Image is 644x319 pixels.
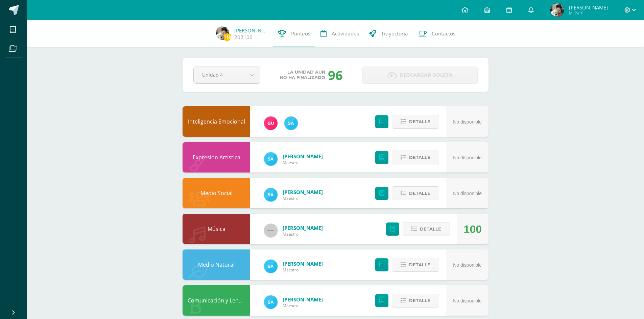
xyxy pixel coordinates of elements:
[183,142,250,172] div: Expresión Artística
[216,26,229,40] img: 5fbc70edd4f854303158f6e90d183d6b.png
[283,160,323,165] span: Maestro
[273,20,315,47] a: Punteos
[453,298,482,303] span: No disponible
[291,30,310,37] span: Punteos
[264,260,278,273] img: 27ed1a6ed9458901f24737ab1d9e0c2c.png
[223,33,231,41] span: 118
[183,106,250,137] div: Inteligencia Emocional
[420,223,441,235] span: Detalle
[264,295,278,309] img: 27ed1a6ed9458901f24737ab1d9e0c2c.png
[409,259,430,271] span: Detalle
[453,155,482,160] span: No disponible
[283,195,323,201] span: Maestro
[400,67,453,83] span: Descargar boleta
[409,294,430,307] span: Detalle
[283,224,323,231] a: [PERSON_NAME]
[283,303,323,309] span: Maestro
[264,188,278,202] img: 27ed1a6ed9458901f24737ab1d9e0c2c.png
[280,70,325,80] span: La unidad aún no ha finalizado
[183,214,250,244] div: Música
[315,20,364,47] a: Actividades
[392,115,439,129] button: Detalle
[283,267,323,273] span: Maestro
[453,262,482,268] span: No disponible
[392,258,439,272] button: Detalle
[409,187,430,200] span: Detalle
[550,3,564,17] img: 5fbc70edd4f854303158f6e90d183d6b.png
[202,67,235,83] span: Unidad 4
[183,249,250,280] div: Medio Natural
[183,285,250,316] div: Comunicación y Lenguaje
[364,20,413,47] a: Trayectoria
[283,153,323,160] a: [PERSON_NAME]
[409,115,430,128] span: Detalle
[464,214,482,244] div: 100
[234,34,253,41] a: 202106
[453,191,482,196] span: No disponible
[569,4,608,11] span: [PERSON_NAME]
[283,296,323,303] a: [PERSON_NAME]
[283,260,323,267] a: [PERSON_NAME]
[264,116,278,130] img: 8617c7d6ed6d086496421107a2c81f36.png
[392,151,439,164] button: Detalle
[234,27,268,34] a: [PERSON_NAME]
[332,30,359,37] span: Actividades
[453,119,482,125] span: No disponible
[392,186,439,200] button: Detalle
[283,189,323,195] a: [PERSON_NAME]
[569,10,608,16] span: Mi Perfil
[403,222,450,236] button: Detalle
[392,294,439,308] button: Detalle
[381,30,408,37] span: Trayectoria
[432,30,455,37] span: Contactos
[328,66,343,84] div: 96
[194,67,260,83] a: Unidad 4
[409,151,430,164] span: Detalle
[264,224,278,237] img: 60x60
[283,231,323,237] span: Maestro
[413,20,460,47] a: Contactos
[183,178,250,208] div: Medio Social
[264,152,278,166] img: 27ed1a6ed9458901f24737ab1d9e0c2c.png
[284,116,298,130] img: 27ed1a6ed9458901f24737ab1d9e0c2c.png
